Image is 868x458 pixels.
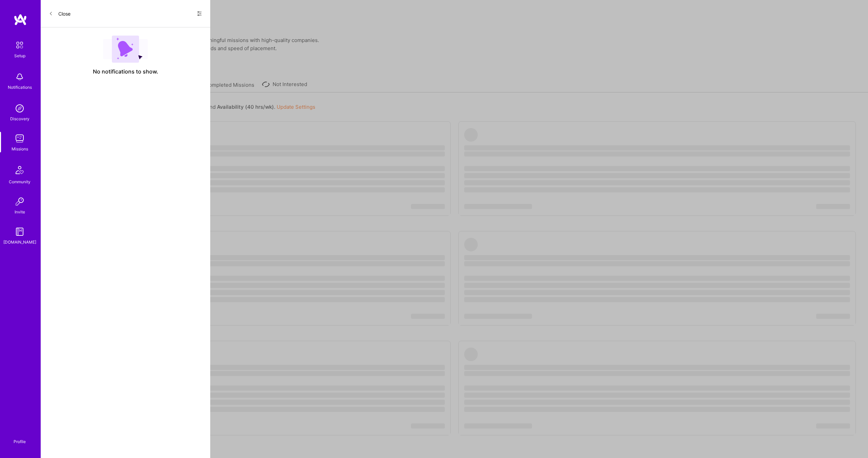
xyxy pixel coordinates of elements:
div: Profile [14,438,26,444]
button: Close [49,8,71,19]
div: [DOMAIN_NAME] [3,238,36,246]
div: Notifications [8,84,32,91]
img: setup [13,38,27,52]
img: guide book [13,225,26,238]
img: Community [12,162,28,178]
div: Community [9,178,31,185]
a: Profile [11,431,28,444]
img: Invite [13,195,26,208]
div: Setup [14,52,25,59]
img: discovery [13,102,26,115]
span: No notifications to show. [93,68,158,75]
div: Discovery [10,115,29,122]
div: Missions [12,145,28,152]
img: bell [13,70,26,84]
img: empty [103,36,148,63]
img: logo [14,14,27,26]
img: teamwork [13,132,26,145]
div: Invite [15,208,25,215]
